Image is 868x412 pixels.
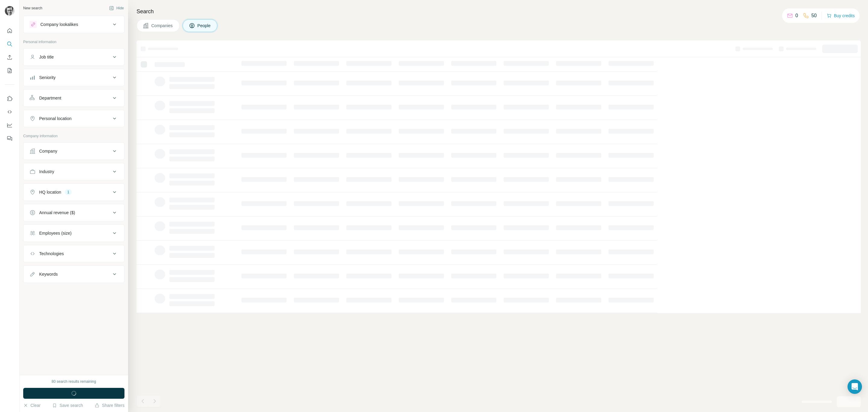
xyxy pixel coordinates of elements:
[24,246,124,261] button: Technologies
[24,185,124,199] button: HQ location1
[95,402,124,408] button: Share filters
[23,133,124,139] p: Company information
[5,106,14,117] button: Use Surfe API
[39,189,61,195] div: HQ location
[151,23,173,29] span: Companies
[39,210,75,216] div: Annual revenue ($)
[23,39,124,45] p: Personal information
[811,12,817,19] p: 50
[24,226,124,240] button: Employees (size)
[105,4,128,13] button: Hide
[52,402,83,408] button: Save search
[24,70,124,85] button: Seniority
[23,402,40,408] button: Clear
[24,267,124,281] button: Keywords
[23,5,42,11] div: New search
[39,95,61,101] div: Department
[137,7,861,16] h4: Search
[5,93,14,104] button: Use Surfe on LinkedIn
[5,65,14,76] button: My lists
[24,91,124,105] button: Department
[5,133,14,144] button: Feedback
[848,379,862,394] div: Open Intercom Messenger
[39,271,58,277] div: Keywords
[24,144,124,158] button: Company
[5,120,14,131] button: Dashboard
[24,164,124,179] button: Industry
[39,230,71,236] div: Employees (size)
[5,25,14,36] button: Quick start
[65,189,72,195] div: 1
[39,54,54,60] div: Job title
[24,111,124,126] button: Personal location
[24,50,124,64] button: Job title
[24,17,124,32] button: Company lookalikes
[39,116,71,122] div: Personal location
[795,12,798,19] p: 0
[197,23,211,29] span: People
[39,169,54,175] div: Industry
[52,379,96,384] div: 80 search results remaining
[827,11,855,20] button: Buy credits
[40,21,78,27] div: Company lookalikes
[5,52,14,63] button: Enrich CSV
[5,6,14,16] img: Avatar
[39,148,57,154] div: Company
[24,205,124,220] button: Annual revenue ($)
[39,74,55,81] div: Seniority
[5,39,14,49] button: Search
[39,251,64,257] div: Technologies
